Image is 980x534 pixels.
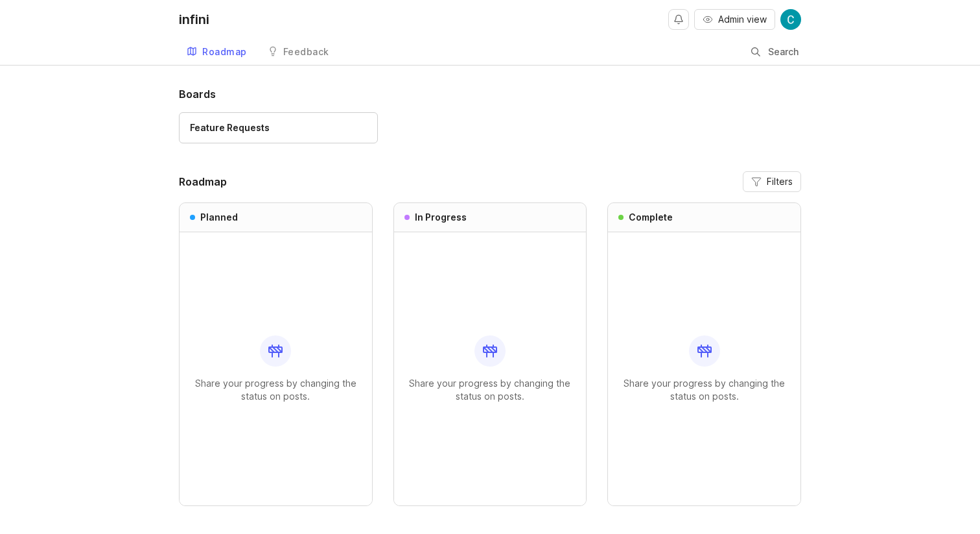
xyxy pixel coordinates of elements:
[260,39,337,66] a: Feedback
[629,211,673,224] h3: Complete
[179,174,227,189] h2: Roadmap
[767,175,793,188] span: Filters
[283,47,329,56] div: Feedback
[618,377,790,403] p: Share your progress by changing the status on posts.
[694,9,775,30] button: Admin view
[202,47,247,56] div: Roadmap
[179,112,378,143] a: Feature Requests
[415,211,467,224] h3: In Progress
[190,377,362,403] p: Share your progress by changing the status on posts.
[404,377,576,403] p: Share your progress by changing the status on posts.
[179,13,209,26] div: infini
[668,9,689,30] button: Notifications
[718,13,767,26] span: Admin view
[190,121,270,135] div: Feature Requests
[780,9,801,30] img: Christian Li
[200,211,238,224] h3: Planned
[179,39,255,66] a: Roadmap
[743,171,801,192] button: Filters
[179,86,801,102] h1: Boards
